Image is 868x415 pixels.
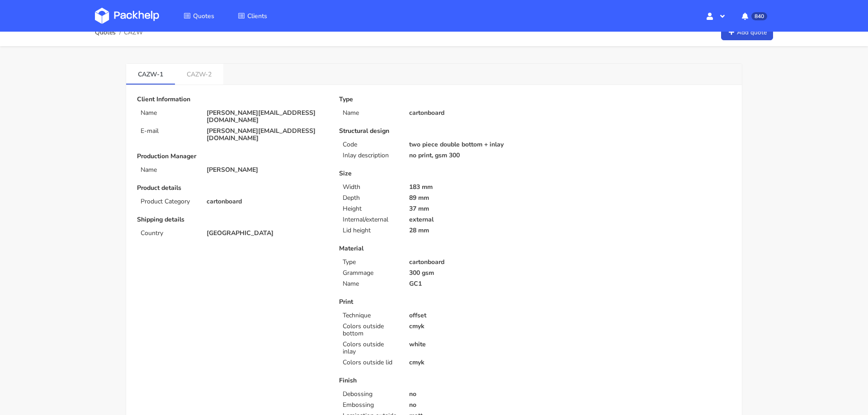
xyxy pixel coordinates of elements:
[95,29,116,36] a: Quotes
[409,280,529,288] p: GC1
[721,25,773,41] a: Add quote
[95,8,159,24] img: Dashboard
[124,29,143,36] span: CAZW
[343,109,398,117] p: Name
[207,198,326,205] p: cartonboard
[339,245,528,252] p: Material
[137,216,326,223] p: Shipping details
[343,227,398,234] p: Lid height
[409,269,529,277] p: 300 gsm
[343,194,398,202] p: Depth
[207,127,326,142] p: [PERSON_NAME][EMAIL_ADDRESS][DOMAIN_NAME]
[339,127,528,135] p: Structural design
[339,377,528,384] p: Finish
[137,184,326,192] p: Product details
[343,391,398,398] p: Debossing
[175,64,223,84] a: CAZW-2
[141,230,196,237] p: Country
[141,127,196,135] p: E-mail
[343,216,398,223] p: Internal/external
[343,184,398,191] p: Width
[339,96,528,103] p: Type
[343,259,398,266] p: Type
[343,341,398,355] p: Colors outside inlay
[207,230,326,237] p: [GEOGRAPHIC_DATA]
[207,109,326,124] p: [PERSON_NAME][EMAIL_ADDRESS][DOMAIN_NAME]
[343,323,398,337] p: Colors outside bottom
[735,8,773,24] button: 840
[343,152,398,159] p: Inlay description
[207,166,326,174] p: [PERSON_NAME]
[409,312,529,319] p: offset
[141,109,196,117] p: Name
[343,205,398,212] p: Height
[409,323,529,330] p: cmyk
[343,312,398,319] p: Technique
[227,8,278,24] a: Clients
[339,298,528,306] p: Print
[137,153,326,160] p: Production Manager
[751,12,767,20] span: 840
[343,269,398,277] p: Grammage
[141,198,196,205] p: Product Category
[343,141,398,148] p: Code
[247,12,267,20] span: Clients
[409,109,529,117] p: cartonboard
[409,359,529,366] p: cmyk
[193,12,214,20] span: Quotes
[409,401,529,409] p: no
[126,64,175,84] a: CAZW-1
[95,24,143,42] nav: breadcrumb
[409,152,529,159] p: no print, gsm 300
[343,280,398,288] p: Name
[409,259,529,266] p: cartonboard
[409,341,529,348] p: white
[173,8,225,24] a: Quotes
[343,401,398,409] p: Embossing
[409,141,529,148] p: two piece double bottom + inlay
[137,96,326,103] p: Client Information
[409,391,529,398] p: no
[343,359,398,366] p: Colors outside lid
[141,166,196,174] p: Name
[409,216,529,223] p: external
[409,194,529,202] p: 89 mm
[409,205,529,212] p: 37 mm
[339,170,528,177] p: Size
[409,184,529,191] p: 183 mm
[409,227,529,234] p: 28 mm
